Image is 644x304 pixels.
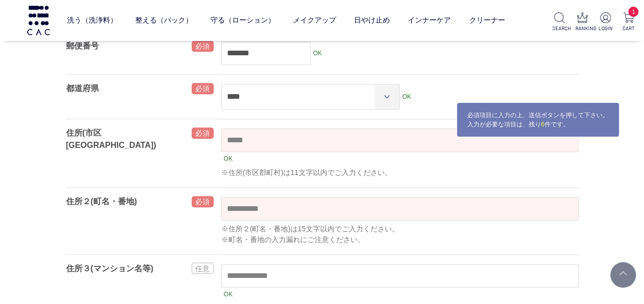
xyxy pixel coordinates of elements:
[400,91,413,103] div: OK
[628,7,638,17] span: 1
[456,102,619,137] div: 必須項目に入力の上、送信ボタンを押して下さい。 入力が必要な項目は、残り 件です。
[598,12,613,32] a: LOGIN
[211,8,275,33] a: 守る（ローション）
[310,47,324,59] div: OK
[354,8,390,33] a: 日やけ止め
[221,224,578,245] div: ※住所２(町名・番地)は15文字以内でご入力ください。 ※町名・番地の入力漏れにご注意ください。
[621,12,636,32] a: 1 CART
[598,25,613,32] p: LOGIN
[221,167,578,178] div: ※住所(市区郡町村)は11文字以内でご入力ください。
[66,264,154,273] label: 住所３(マンション名等)
[575,25,590,32] p: RANKING
[621,25,636,32] p: CART
[66,84,99,93] label: 都道府県
[575,12,590,32] a: RANKING
[541,121,545,128] span: 6
[552,12,567,32] a: SEARCH
[221,153,235,165] div: OK
[66,41,99,50] label: 郵便番号
[552,25,567,32] p: SEARCH
[221,288,235,300] div: OK
[293,8,336,33] a: メイクアップ
[408,8,451,33] a: インナーケア
[469,8,505,33] a: クリーナー
[67,8,117,33] a: 洗う（洗浄料）
[26,6,51,35] img: logo
[66,197,137,206] label: 住所２(町名・番地)
[135,8,193,33] a: 整える（パック）
[66,128,156,149] label: 住所(市区[GEOGRAPHIC_DATA])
